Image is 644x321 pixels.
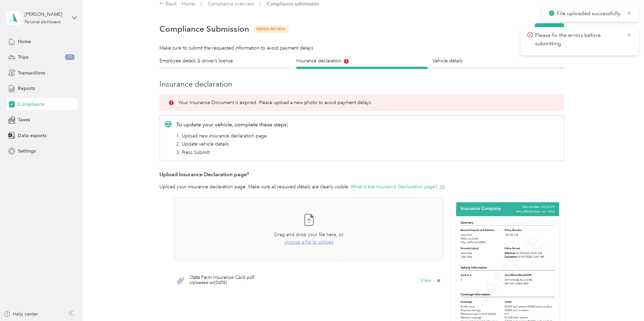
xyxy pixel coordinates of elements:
[267,0,319,7] span: Compliance submission
[18,85,35,92] span: Reports
[18,116,30,123] span: Taxes
[159,57,291,64] h4: Employee details & driver’s license
[189,280,254,286] span: Uploaded on [DATE]
[176,121,288,129] p: To update your vehicle, complete these steps:
[284,239,333,245] span: choose a file to upload
[606,283,644,321] iframe: Everlance-gr Chat Button Frame
[159,170,564,179] h3: Upload Insurance Declaration page*
[176,140,288,148] li: 2. Update vehicle details
[4,311,38,318] button: Help center
[18,148,36,155] span: Settings
[18,38,31,45] span: Home
[25,20,61,24] div: Personal dashboard
[351,183,445,190] button: What is the Insurance Declaration page?
[189,275,254,280] span: State Farm Insurance Card.pdf
[18,132,47,139] span: Data exports
[296,57,428,64] h4: Insurance declaration
[65,54,75,60] span: 11
[25,11,67,18] div: [PERSON_NAME]
[18,101,45,108] span: Compliance
[159,78,564,90] h3: Insurance declaration
[182,1,195,7] a: Home
[433,57,564,64] h4: Vehicle details
[274,232,344,237] span: Drag and drop your file here, or
[159,183,564,190] p: Upload your insurance declaration page. Make sure all required details are clearly visible.
[178,99,372,106] p: Your Insurance Document is expired. Please upload a new photo to avoid payment delays.
[174,198,443,261] span: Drag and drop your file here, orchoose a file to upload
[159,44,564,52] div: Make sure to submit the requested information to avoid payment delays
[176,132,288,139] li: 1. Upload new insurance declaration page
[421,278,431,283] button: View
[208,1,254,7] a: Compliance overview
[253,25,289,33] span: Needs Review
[557,9,622,18] p: File uploaded successfully
[18,69,45,76] span: Transactions
[18,54,28,61] span: Trips
[535,31,621,48] p: Please fix the errors before submitting
[535,23,564,35] button: Resubmit
[159,24,249,34] h1: Compliance Submission
[176,149,288,156] li: 3. Press Submit!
